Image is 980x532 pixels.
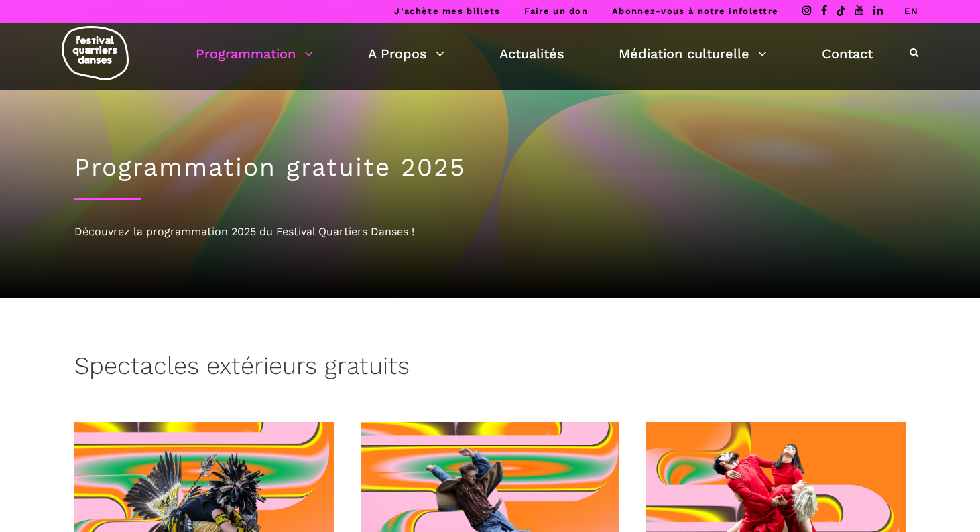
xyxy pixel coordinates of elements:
a: Médiation culturelle [619,42,767,65]
a: Contact [822,42,873,65]
img: logo-fqd-med [62,26,129,80]
h1: Programmation gratuite 2025 [74,153,906,182]
a: Actualités [499,42,564,65]
div: Découvrez la programmation 2025 du Festival Quartiers Danses ! [74,223,906,241]
a: EN [904,6,918,16]
a: Faire un don [524,6,588,16]
a: Abonnez-vous à notre infolettre [612,6,778,16]
a: Programmation [196,42,313,65]
h3: Spectacles extérieurs gratuits [74,352,410,385]
a: A Propos [368,42,444,65]
a: J’achète mes billets [394,6,500,16]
